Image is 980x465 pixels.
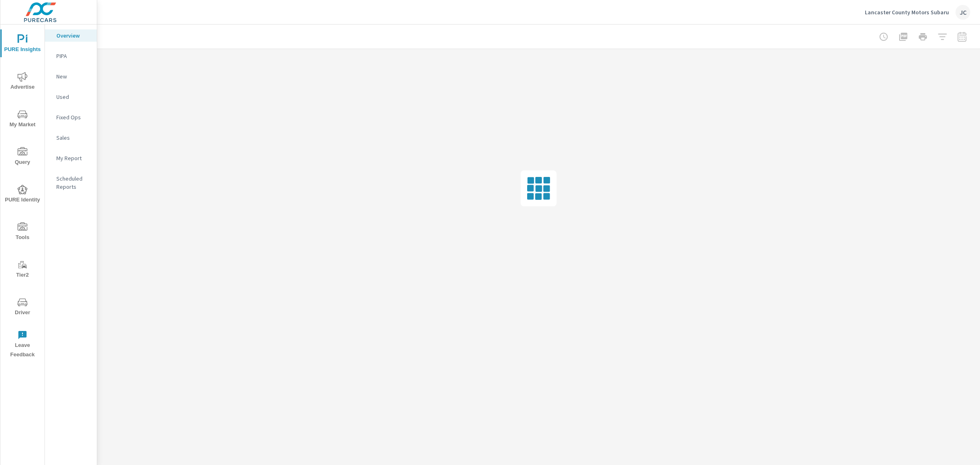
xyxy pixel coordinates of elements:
[0,25,45,363] div: nav menu
[45,132,97,144] div: Sales
[955,5,970,20] div: JC
[45,91,97,103] div: Used
[3,260,42,280] span: Tier2
[3,110,42,130] span: My Market
[865,9,949,16] p: Lancaster County Motors Subaru
[45,111,97,123] div: Fixed Ops
[56,134,90,142] p: Sales
[56,174,90,191] p: Scheduled Reports
[45,29,97,42] div: Overview
[56,31,90,40] p: Overview
[56,113,90,121] p: Fixed Ops
[3,297,42,317] span: Driver
[56,72,90,80] p: New
[45,50,97,62] div: PIPA
[3,185,42,205] span: PURE Identity
[56,52,90,60] p: PIPA
[45,172,97,193] div: Scheduled Reports
[3,147,42,167] span: Query
[45,152,97,164] div: My Report
[56,154,90,162] p: My Report
[3,330,42,360] span: Leave Feedback
[3,34,42,54] span: PURE Insights
[45,70,97,83] div: New
[3,222,42,242] span: Tools
[3,72,42,92] span: Advertise
[56,93,90,101] p: Used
